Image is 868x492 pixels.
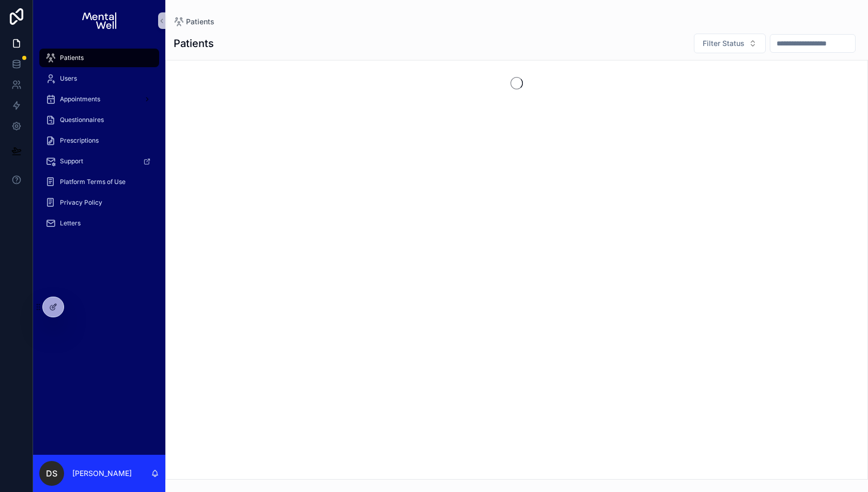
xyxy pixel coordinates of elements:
span: Questionnaires [60,116,104,124]
div: scrollable content [33,41,165,246]
span: Appointments [60,95,100,103]
span: Letters [60,219,81,227]
span: Privacy Policy [60,198,102,207]
span: Support [60,157,83,165]
p: [PERSON_NAME] [72,468,132,479]
a: Patients [174,17,214,27]
span: DS [46,467,57,480]
h1: Patients [174,36,214,51]
img: App logo [82,12,116,29]
button: Select Button [694,34,766,53]
a: Privacy Policy [39,193,159,212]
a: Letters [39,214,159,233]
a: Patients [39,49,159,67]
span: Filter Status [703,38,745,49]
span: Prescriptions [60,136,99,145]
a: Questionnaires [39,111,159,129]
span: Platform Terms of Use [60,178,126,186]
span: Patients [60,54,84,62]
a: Prescriptions [39,131,159,150]
a: Appointments [39,90,159,109]
a: Users [39,69,159,88]
span: Patients [186,17,214,27]
a: Platform Terms of Use [39,173,159,191]
a: Support [39,152,159,171]
span: Users [60,74,77,83]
